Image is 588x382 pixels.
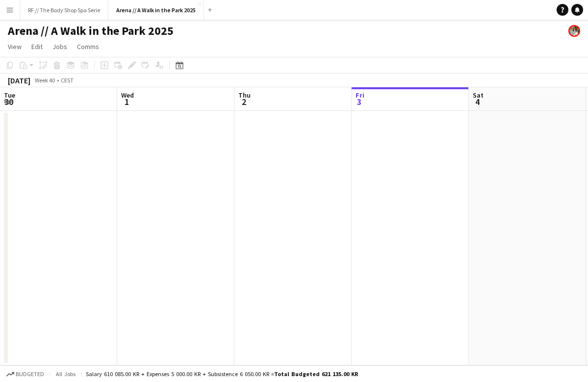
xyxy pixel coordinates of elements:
a: View [4,40,26,53]
a: Edit [27,40,47,53]
span: Budgeted [16,371,44,378]
span: View [8,42,22,51]
h1: Arena // A Walk in the Park 2025 [8,24,174,38]
span: Tue [4,91,15,100]
span: 3 [354,96,364,107]
button: Arena // A Walk in the Park 2025 [108,0,204,20]
span: Fri [356,91,364,100]
span: Jobs [52,42,67,51]
span: Week 40 [32,76,57,84]
span: All jobs [54,370,77,378]
span: Comms [77,42,99,51]
span: 30 [2,96,15,107]
span: Wed [121,91,134,100]
div: [DATE] [8,76,30,85]
span: Thu [238,91,251,100]
span: 1 [120,96,134,107]
a: Comms [73,40,103,53]
div: Salary 610 085.00 KR + Expenses 5 000.00 KR + Subsistence 6 050.00 KR = [86,370,358,378]
button: Budgeted [5,369,46,380]
span: Edit [31,42,43,51]
span: 4 [471,96,484,107]
div: CEST [61,76,74,84]
app-user-avatar: Sara Torsnes [568,25,580,37]
span: Total Budgeted 621 135.00 KR [274,370,358,378]
button: RF // The Body Shop Spa Serie [20,0,108,20]
a: Jobs [49,40,71,53]
span: 2 [237,96,251,107]
span: Sat [473,91,484,100]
